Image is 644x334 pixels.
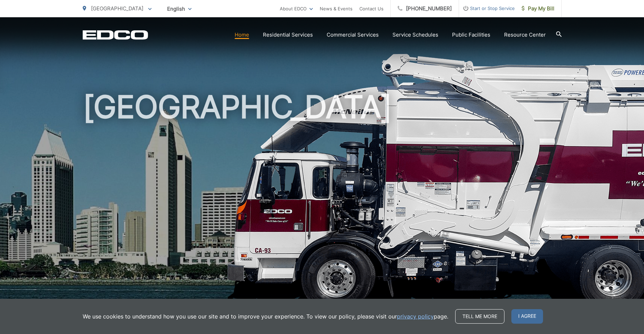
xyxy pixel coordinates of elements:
[504,31,546,39] a: Resource Center
[455,309,504,324] a: Tell me more
[83,90,562,308] h1: [GEOGRAPHIC_DATA]
[83,30,148,40] a: EDCD logo. Return to the homepage.
[235,31,249,39] a: Home
[397,312,434,321] a: privacy policy
[162,3,197,15] span: English
[320,4,352,13] a: News & Events
[83,312,448,321] p: We use cookies to understand how you use our site and to improve your experience. To view our pol...
[392,31,438,39] a: Service Schedules
[452,31,490,39] a: Public Facilities
[91,5,143,12] span: [GEOGRAPHIC_DATA]
[280,4,313,13] a: About EDCO
[263,31,313,39] a: Residential Services
[522,4,554,13] span: Pay My Bill
[327,31,379,39] a: Commercial Services
[511,309,543,324] span: I agree
[359,4,384,13] a: Contact Us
